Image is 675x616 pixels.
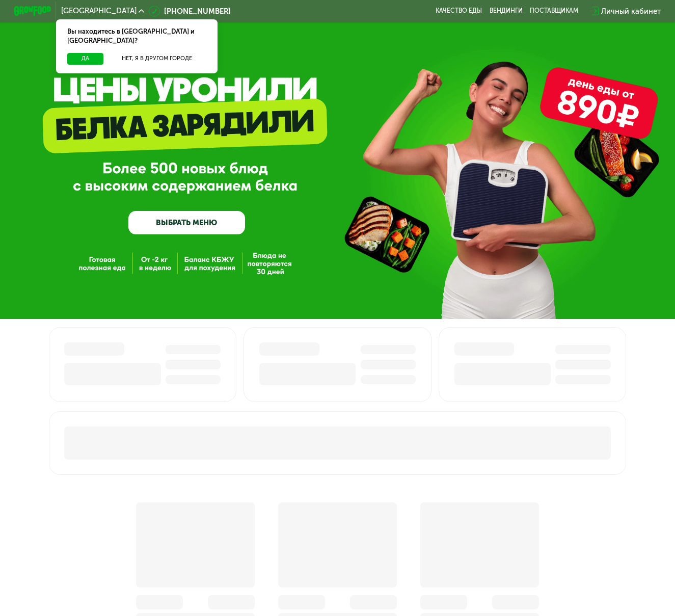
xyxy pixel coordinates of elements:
[107,53,206,64] button: Нет, я в другом городе
[149,6,230,17] a: [PHONE_NUMBER]
[530,7,578,15] div: поставщикам
[61,7,137,15] span: [GEOGRAPHIC_DATA]
[67,53,103,64] button: Да
[436,7,482,15] a: Качество еды
[56,19,218,53] div: Вы находитесь в [GEOGRAPHIC_DATA] и [GEOGRAPHIC_DATA]?
[128,211,245,234] a: ВЫБРАТЬ МЕНЮ
[490,7,523,15] a: Вендинги
[601,6,661,17] div: Личный кабинет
